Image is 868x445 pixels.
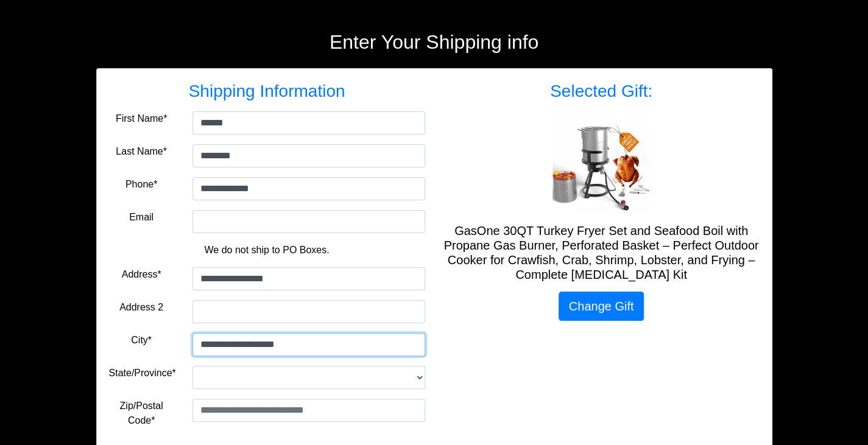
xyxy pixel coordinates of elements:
[109,366,176,380] label: State/Province*
[443,223,760,282] h5: GasOne 30QT Turkey Fryer Set and Seafood Boil with Propane Gas Burner, Perforated Basket – Perfec...
[116,144,167,159] label: Last Name*
[96,30,772,54] h2: Enter Your Shipping info
[559,292,644,321] a: Change Gift
[122,267,161,282] label: Address*
[109,81,425,102] h3: Shipping Information
[109,399,174,428] label: Zip/Postal Code*
[129,210,153,225] label: Email
[118,243,416,258] p: We do not ship to PO Boxes.
[125,177,158,192] label: Phone*
[131,333,152,348] label: City*
[552,116,650,214] img: GasOne 30QT Turkey Fryer Set and Seafood Boil with Propane Gas Burner, Perforated Basket – Perfec...
[119,300,163,315] label: Address 2
[116,111,167,126] label: First Name*
[443,81,760,102] h3: Selected Gift:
